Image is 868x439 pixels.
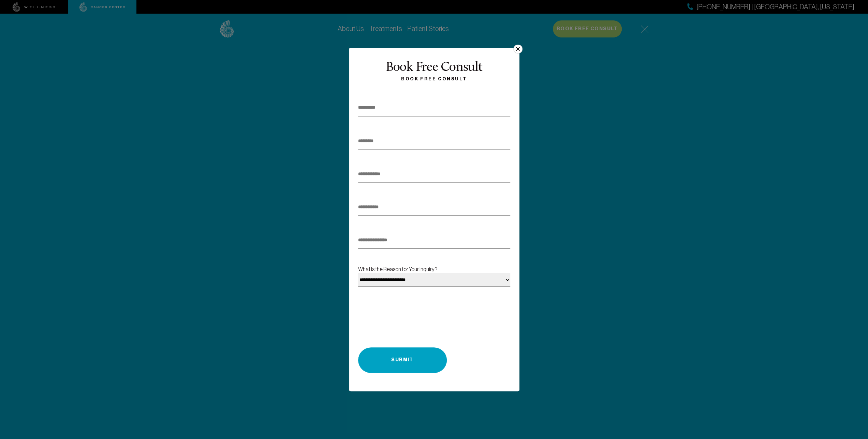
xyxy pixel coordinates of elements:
[358,347,447,373] button: Submit
[358,303,461,329] iframe: Widget containing checkbox for hCaptcha security challenge
[356,61,512,75] div: Book Free Consult
[513,45,522,53] button: ×
[356,75,512,83] div: Book Free Consult
[358,265,510,298] label: What Is the Reason for Your Inquiry?
[358,273,510,287] select: What Is the Reason for Your Inquiry?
